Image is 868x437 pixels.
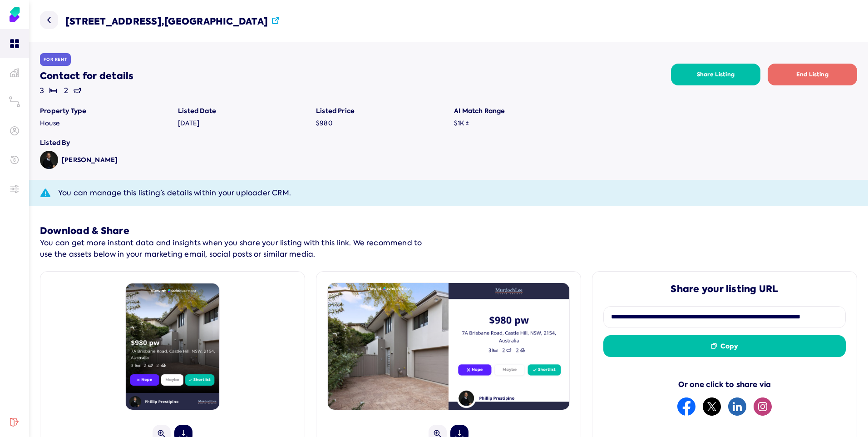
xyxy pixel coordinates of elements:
[40,224,426,237] h5: Download & Share
[62,155,118,164] label: [PERSON_NAME]
[126,283,220,411] img: 1756693482118.png
[64,86,81,95] span: 2
[316,119,443,127] div: $ 980
[40,151,58,169] img: Avatar of Phillip Prestipino
[677,397,695,418] button: facebook
[728,397,746,418] button: linkedin
[316,106,443,115] div: Listed Price
[40,119,167,127] div: house
[40,138,857,147] div: Listed By
[703,397,721,418] button: twitter
[603,335,846,357] button: Copy
[40,237,426,260] p: You can get more instant data and insights when you share your listing with this link. We recomme...
[7,7,22,22] img: Soho Agent Portal Home
[671,64,760,85] button: Share Listing
[178,119,305,127] div: [DATE]
[454,119,581,127] div: $ 1K
[328,283,569,410] img: 1756693480078.png
[58,187,291,199] span: You can manage this listing’s details within your uploader CRM.
[40,70,671,82] h5: Contact for details
[40,86,57,95] span: 3
[44,57,67,62] label: For Rent
[768,64,857,85] button: End Listing
[40,106,167,115] div: Property Type
[603,283,846,295] h5: Share your listing URL
[720,342,739,351] span: Copy
[603,379,846,391] div: Or one click to share via
[178,106,305,115] div: Listed Date
[454,106,581,115] div: AI Match Range
[65,15,279,28] h2: [STREET_ADDRESS] , [GEOGRAPHIC_DATA]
